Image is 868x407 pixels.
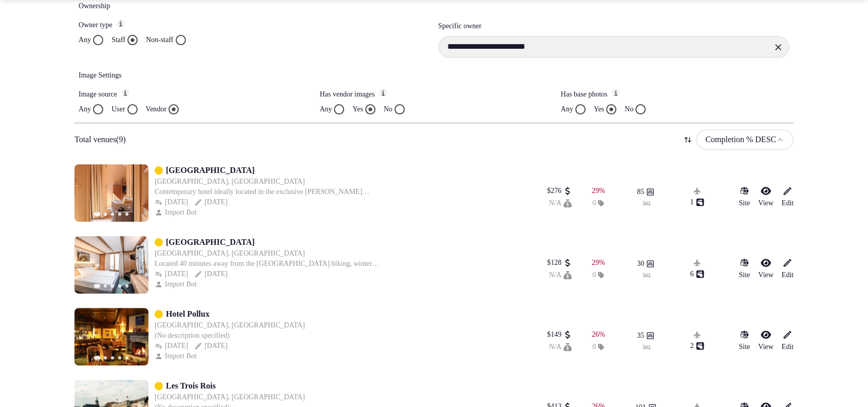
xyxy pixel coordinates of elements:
span: 0 [592,270,596,280]
a: Edit [782,330,794,352]
label: Has base photos [561,89,789,100]
button: Import Bot [155,279,199,289]
button: Go to slide 2 [104,212,107,216]
button: 1 [690,197,704,207]
button: Go to slide 3 [111,356,114,359]
p: Total venues (9) [74,134,126,145]
button: [DATE] [194,269,228,279]
a: Site [739,330,750,352]
img: Featured image for Hotel Kemmeriboden [74,236,148,294]
a: View [758,330,773,352]
div: 29 % [592,258,605,268]
label: No [384,104,392,114]
button: Go to slide 1 [94,356,101,360]
button: Has vendor images [379,89,387,97]
img: Featured image for Hotel Pollux [74,308,148,365]
a: Site [739,258,750,280]
a: [GEOGRAPHIC_DATA] [166,164,255,177]
button: Go to slide 4 [118,212,121,216]
button: Image source [121,89,129,97]
button: Import Bot [155,351,199,361]
label: Non-staff [146,35,173,45]
label: Owner type [79,20,430,31]
button: [DATE] [194,341,228,351]
span: 0 [592,198,596,208]
div: 26 % [592,330,605,340]
button: [GEOGRAPHIC_DATA], [GEOGRAPHIC_DATA] [155,392,305,402]
button: [GEOGRAPHIC_DATA], [GEOGRAPHIC_DATA] [155,248,305,259]
span: 85 [637,187,644,197]
button: Go to slide 5 [125,356,128,359]
button: 35 [637,331,654,341]
a: [GEOGRAPHIC_DATA] [166,236,255,248]
a: Site [739,186,750,208]
button: [GEOGRAPHIC_DATA], [GEOGRAPHIC_DATA] [155,177,305,187]
label: User [111,104,125,114]
button: Owner type [117,20,125,28]
button: Go to slide 5 [125,284,128,287]
div: 6 [690,269,704,279]
button: [GEOGRAPHIC_DATA], [GEOGRAPHIC_DATA] [155,320,305,331]
label: Any [561,104,573,114]
button: N/A [549,270,572,280]
button: Import Bot [155,207,199,218]
a: Edit [782,186,794,208]
button: Go to slide 1 [94,212,101,216]
label: Any [79,104,91,114]
a: Hotel Pollux [166,308,210,320]
div: (No description specified) [155,331,305,341]
button: Go to slide 3 [111,212,114,216]
button: $149 [547,330,572,340]
img: Featured image for Hotel Beau Site [74,164,148,222]
button: $276 [547,186,572,196]
div: [DATE] [155,341,188,351]
a: Edit [782,258,794,280]
label: Has vendor images [319,89,548,100]
span: 35 [637,331,644,341]
label: Vendor [146,104,166,114]
span: 30 [637,259,644,269]
div: Contemporary hotel ideally located in the exclusive [PERSON_NAME][GEOGRAPHIC_DATA], steps away fr... [155,187,388,197]
button: Has base photos [612,89,620,97]
label: Image source [79,89,307,100]
button: [DATE] [155,197,188,207]
label: Specific owner [438,22,481,30]
div: Located 40 minutes away from the [GEOGRAPHIC_DATA] biking, winter hiking, snowshoeing and skiing ... [155,259,388,269]
button: 85 [637,187,654,197]
label: Yes [594,104,604,114]
a: View [758,186,773,208]
button: N/A [549,342,572,352]
button: Go to slide 4 [118,356,121,359]
button: Go to slide 5 [125,212,128,216]
button: Go to slide 2 [104,284,107,287]
span: 0 [592,342,596,352]
button: N/A [549,198,572,208]
a: Les Trois Rois [166,380,216,392]
button: 30 [637,259,654,269]
button: [DATE] [155,269,188,279]
button: [DATE] [194,197,228,207]
button: 29% [592,186,605,196]
div: 2 [690,341,704,351]
button: $128 [547,258,572,268]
